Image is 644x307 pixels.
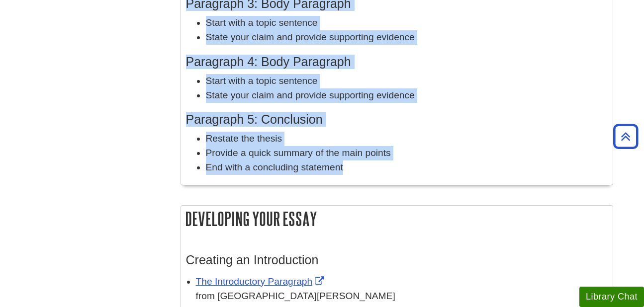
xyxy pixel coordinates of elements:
[206,146,608,160] li: Provide a quick summary of the main points
[206,30,608,45] li: State your claim and provide supporting evidence
[186,112,608,127] h3: Paragraph 5: Conclusion
[196,289,608,304] div: from [GEOGRAPHIC_DATA][PERSON_NAME]
[610,130,642,143] a: Back to Top
[206,132,608,146] li: Restate the thesis
[579,287,644,307] button: Library Chat
[206,88,608,103] li: State your claim and provide supporting evidence
[181,206,613,232] h2: Developing Your Essay
[206,160,608,175] li: End with a concluding statement
[196,276,327,287] a: Link opens in new window
[206,74,608,88] li: Start with a topic sentence
[186,253,608,267] h3: Creating an Introduction
[206,16,608,30] li: Start with a topic sentence
[186,55,608,69] h3: Paragraph 4: Body Paragraph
